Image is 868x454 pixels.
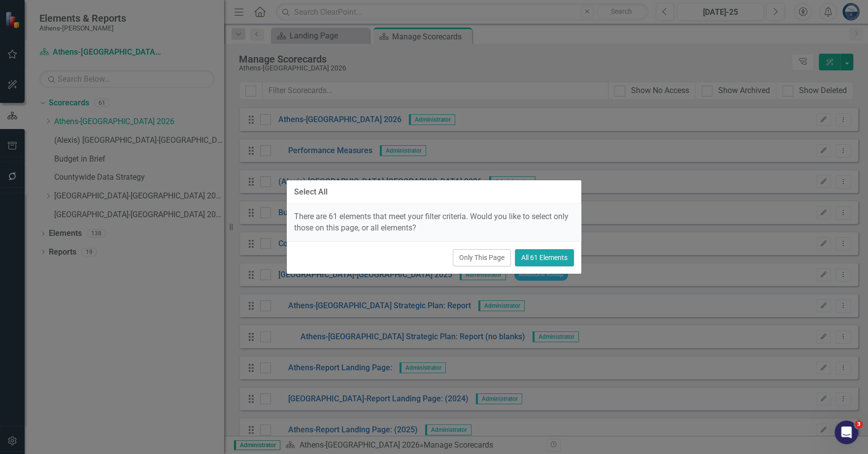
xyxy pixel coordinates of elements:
iframe: Intercom live chat [835,421,858,444]
button: Only This Page [453,249,511,266]
button: All 61 Elements [515,249,574,266]
div: Select All [294,188,328,196]
span: 3 [855,421,863,428]
div: There are 61 elements that meet your filter criteria. Would you like to select only those on this... [287,204,581,241]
